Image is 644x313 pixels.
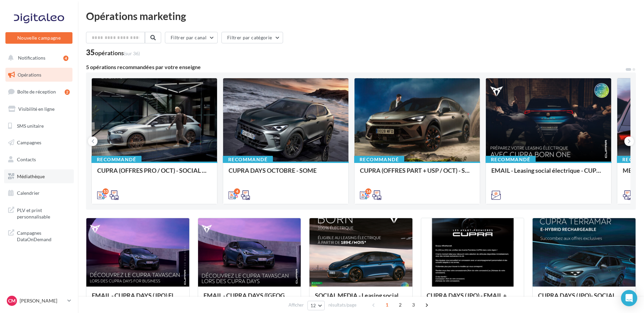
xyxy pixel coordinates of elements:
span: 1 [382,299,392,310]
a: Boîte de réception2 [4,84,74,99]
button: Nouvelle campagne [5,32,72,44]
span: Campagnes DataOnDemand [17,228,70,243]
span: Campagnes [17,140,41,145]
span: résultats/page [328,302,357,308]
a: Visibilité en ligne [4,102,74,116]
a: Contacts [4,152,74,167]
div: Opérations marketing [86,11,636,21]
div: 16 [365,188,371,194]
a: Calendrier [4,186,74,200]
div: 4 [234,188,240,194]
div: 35 [86,49,140,56]
span: 2 [395,299,406,310]
span: Calendrier [17,190,40,196]
a: Opérations [4,68,74,82]
div: CUPRA (OFFRES PART + USP / OCT) - SOCIAL MEDIA [360,167,474,181]
a: Campagnes [4,135,74,150]
div: CUPRA DAYS (JPO)- SOCIAL MEDIA [538,292,630,306]
span: SMS unitaire [17,123,44,128]
span: Contacts [17,156,36,162]
div: 10 [103,188,109,194]
div: CUPRA (OFFRES PRO / OCT) - SOCIAL MEDIA [97,167,212,181]
span: (sur 36) [124,50,140,56]
div: EMAIL - CUPRA DAYS (JPO) Fleet Générique [92,292,184,306]
span: PLV et print personnalisable [17,206,70,220]
div: EMAIL - Leasing social électrique - CUPRA Born One [491,167,606,181]
button: Filtrer par canal [165,32,218,43]
a: CM [PERSON_NAME] [5,294,72,307]
div: 4 [63,56,68,61]
div: Recommandé [486,156,536,163]
span: Médiathèque [17,173,45,179]
button: 12 [307,301,325,310]
span: CM [8,297,16,304]
div: opérations [95,50,140,56]
span: 3 [408,299,419,310]
span: Boîte de réception [17,89,56,95]
div: Recommandé [91,156,142,163]
span: 12 [310,303,316,308]
div: 2 [65,89,70,95]
button: Filtrer par catégorie [221,32,283,43]
div: Recommandé [354,156,404,163]
div: CUPRA DAYS OCTOBRE - SOME [229,167,343,181]
div: Open Intercom Messenger [621,290,637,306]
span: Afficher [288,302,304,308]
div: Recommandé [223,156,273,163]
div: CUPRA DAYS (JPO) - EMAIL + SMS [427,292,519,306]
p: [PERSON_NAME] [20,297,65,304]
a: SMS unitaire [4,119,74,133]
span: Visibilité en ligne [18,106,55,112]
button: Notifications 4 [4,51,71,65]
div: 5 opérations recommandées par votre enseigne [86,64,625,70]
span: Opérations [18,72,41,78]
a: Médiathèque [4,169,74,184]
a: Campagnes DataOnDemand [4,226,74,246]
a: PLV et print personnalisable [4,203,74,223]
span: Notifications [18,55,45,61]
div: SOCIAL MEDIA - Leasing social électrique - CUPRA Born [315,292,407,306]
div: EMAIL - CUPRA DAYS ([GEOGRAPHIC_DATA]) Private Générique [203,292,296,306]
